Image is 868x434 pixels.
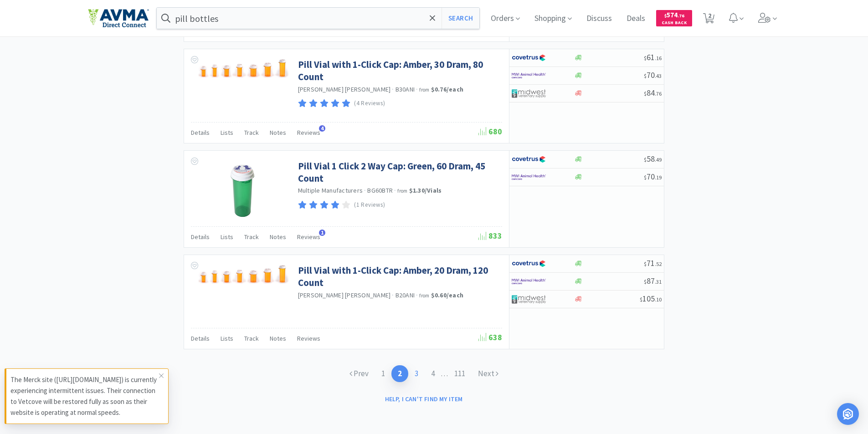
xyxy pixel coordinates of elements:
[512,170,546,184] img: f6b2451649754179b5b4e0c70c3f7cb0_2.png
[640,293,662,304] span: 105
[655,278,662,285] span: . 31
[198,58,289,79] img: 2269333fdfeb4c6dbb4494c79ce16bad_110181.png
[395,291,415,299] span: B20ANI
[392,85,394,93] span: ·
[512,69,546,82] img: f6b2451649754179b5b4e0c70c3f7cb0_2.png
[655,296,662,303] span: . 10
[640,296,642,303] span: $
[270,128,286,137] span: Notes
[837,403,859,425] div: Open Intercom Messenger
[512,292,546,306] img: 4dd14cff54a648ac9e977f0c5da9bc2e_5.png
[512,153,546,166] img: 77fca1acd8b6420a9015268ca798ef17_1.png
[644,52,662,62] span: 61
[425,365,441,382] a: 4
[478,332,502,342] span: 638
[623,15,649,23] a: Deals
[431,85,464,93] strong: $0.76 / each
[678,13,684,19] span: . 76
[394,186,396,194] span: ·
[664,13,667,19] span: $
[441,370,472,378] span: . . .
[662,20,687,26] span: Cash Back
[644,55,647,61] span: $
[655,55,662,61] span: . 16
[375,365,391,382] a: 1
[298,85,391,93] a: [PERSON_NAME] [PERSON_NAME]
[644,87,662,98] span: 84
[10,374,159,418] p: The Merck site ([URL][DOMAIN_NAME]) is currently experiencing intermittent issues. Their connecti...
[644,72,647,79] span: $
[319,125,325,132] span: 4
[472,365,505,382] a: Next
[298,264,500,289] a: Pill Vial with 1-Click Cap: Amber, 20 Dram, 120 Count
[644,258,662,268] span: 71
[297,233,320,241] span: Reviews
[656,6,692,31] a: $574.76Cash Back
[229,160,257,219] img: a8f95901ed5348baafea4743425d5004_547241.png
[655,156,662,163] span: . 49
[512,87,546,100] img: 4dd14cff54a648ac9e977f0c5da9bc2e_5.png
[408,365,425,382] a: 3
[88,9,149,28] img: e4e33dab9f054f5782a47901c742baa9_102.png
[364,186,366,194] span: ·
[221,128,233,137] span: Lists
[655,174,662,181] span: . 19
[298,58,500,83] a: Pill Vial with 1-Click Cap: Amber, 30 Dram, 80 Count
[244,334,259,342] span: Track
[419,292,429,299] span: from
[343,365,375,382] a: Prev
[583,15,616,23] a: Discuss
[431,291,464,299] strong: $0.60 / each
[644,174,647,181] span: $
[644,156,647,163] span: $
[270,334,286,342] span: Notes
[644,260,647,267] span: $
[644,153,662,164] span: 58
[644,90,647,97] span: $
[221,334,233,342] span: Lists
[416,85,418,93] span: ·
[319,230,325,236] span: 1
[298,160,500,185] a: Pill Vial 1 Click 2 Way Cap: Green, 60 Dram, 45 Count
[354,200,385,210] p: (1 Reviews)
[655,90,662,97] span: . 76
[354,99,385,108] p: (4 Reviews)
[191,233,210,241] span: Details
[380,391,468,407] button: Help, I can't find my item
[198,264,289,285] img: 5414b74872964428bc758ddc4c86a237_110177.png
[298,186,363,194] a: Multiple Manufacturers
[270,233,286,241] span: Notes
[478,126,502,137] span: 680
[191,128,210,137] span: Details
[416,291,418,299] span: ·
[644,278,647,285] span: $
[395,85,415,93] span: B30ANI
[655,260,662,267] span: . 52
[409,186,442,194] strong: $1.30 / Vials
[191,334,210,342] span: Details
[478,230,502,241] span: 833
[221,233,233,241] span: Lists
[512,275,546,288] img: f6b2451649754179b5b4e0c70c3f7cb0_2.png
[392,291,394,299] span: ·
[391,365,408,382] a: 2
[448,365,472,382] a: 111
[298,291,391,299] a: [PERSON_NAME] [PERSON_NAME]
[512,51,546,65] img: 77fca1acd8b6420a9015268ca798ef17_1.png
[655,72,662,79] span: . 43
[297,128,320,137] span: Reviews
[297,334,320,342] span: Reviews
[644,171,662,182] span: 70
[442,8,479,29] button: Search
[367,186,393,194] span: BG60BTR
[699,15,718,24] a: 2
[244,128,259,137] span: Track
[512,257,546,271] img: 77fca1acd8b6420a9015268ca798ef17_1.png
[157,8,480,29] input: Search by item, sku, manufacturer, ingredient, size...
[244,233,259,241] span: Track
[419,87,429,93] span: from
[397,188,407,194] span: from
[644,276,662,286] span: 87
[664,10,684,19] span: 574
[644,70,662,80] span: 70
